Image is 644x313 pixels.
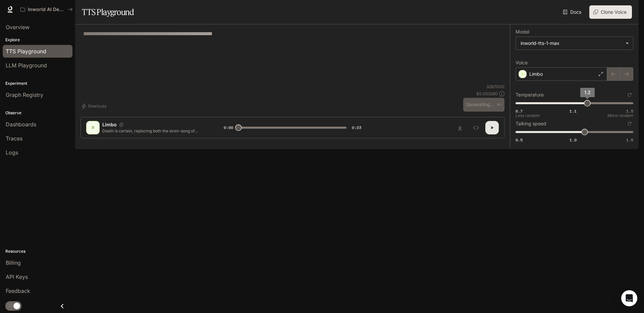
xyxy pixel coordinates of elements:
p: Inworld AI Demos [28,7,65,12]
div: Open Intercom Messenger [621,290,637,306]
span: 1.1 [570,108,577,114]
p: Death is certain, replacing both the siren-song of Paradise and the dread of Hell. Life on this e... [102,128,208,134]
p: Temperature [516,92,544,97]
span: 0:00 [224,124,233,131]
button: Shortcuts [80,101,109,112]
span: 1.0 [570,137,577,143]
span: 0.7 [516,108,523,114]
button: Download audio [453,121,467,134]
span: 0:23 [352,124,361,131]
span: 0.5 [516,137,523,143]
p: Model [516,29,529,34]
p: Limbo [529,71,543,77]
span: 1.5 [626,108,633,114]
h1: TTS Playground [82,5,134,19]
div: D [88,122,98,133]
p: Talking speed [516,121,546,126]
span: 1.2 [584,89,591,95]
button: Inspect [469,121,483,134]
button: All workspaces [17,3,76,16]
button: Copy Voice ID [117,123,126,127]
p: Less random [516,114,540,118]
button: Clone Voice [589,5,632,19]
span: 1.5 [626,137,633,143]
p: Limbo [102,121,117,128]
p: More random [607,114,633,118]
button: Reset to default [626,91,633,99]
div: inworld-tts-1-max [516,37,633,50]
button: Reset to default [626,120,633,127]
a: Docs [561,5,584,19]
div: inworld-tts-1-max [521,40,622,47]
p: Voice [516,60,528,65]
